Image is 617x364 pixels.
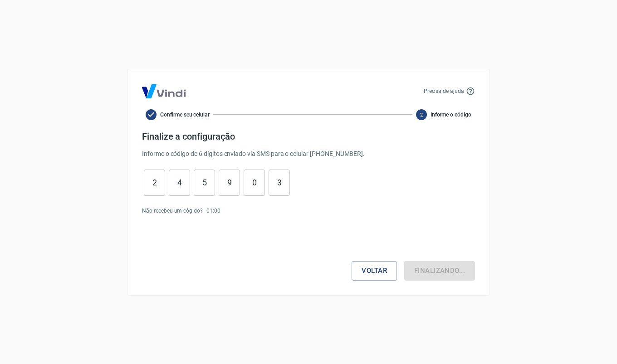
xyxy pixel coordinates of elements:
[142,149,475,159] p: Informe o código de 6 dígitos enviado via SMS para o celular [PHONE_NUMBER] .
[420,112,423,117] text: 2
[431,111,471,119] span: Informe o código
[142,84,186,98] img: Logo Vind
[352,261,397,280] button: Voltar
[142,207,203,215] p: Não recebeu um cógido?
[160,111,210,119] span: Confirme seu celular
[424,87,464,95] p: Precisa de ajuda
[142,131,475,142] h4: Finalize a configuração
[206,207,220,215] p: 01 : 00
